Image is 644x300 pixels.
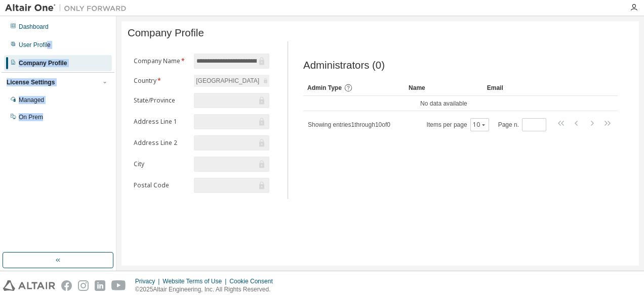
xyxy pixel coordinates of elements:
span: Items per page [427,118,489,131]
div: Privacy [135,277,163,285]
img: linkedin.svg [95,280,105,291]
label: Company Name [134,57,188,65]
label: Postal Code [134,181,188,189]
div: Website Terms of Use [163,277,229,285]
div: Managed [19,96,44,104]
span: Showing entries 1 through 10 of 0 [308,121,390,128]
img: facebook.svg [61,280,72,291]
span: Administrators (0) [303,60,385,71]
div: Dashboard [19,23,49,31]
img: Altair One [5,3,132,13]
img: altair_logo.svg [3,280,55,291]
p: © 2025 Altair Engineering, Inc. All Rights Reserved. [135,285,279,294]
label: Country [134,77,188,85]
label: City [134,160,188,168]
div: User Profile [19,41,51,49]
div: License Settings [7,78,55,86]
td: No data available [303,96,584,111]
label: Address Line 1 [134,118,188,126]
div: On Prem [19,113,43,121]
div: Company Profile [19,59,67,67]
div: [GEOGRAPHIC_DATA] [194,75,269,87]
label: State/Province [134,96,188,105]
img: youtube.svg [111,280,126,291]
div: [GEOGRAPHIC_DATA] [194,75,261,86]
label: Address Line 2 [134,139,188,147]
img: instagram.svg [78,280,89,291]
div: Cookie Consent [229,277,278,285]
span: Admin Type [307,84,342,91]
div: Name [409,80,479,96]
button: 10 [473,121,487,129]
span: Page n. [498,118,546,131]
span: Company Profile [128,27,204,39]
div: Email [487,80,530,96]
